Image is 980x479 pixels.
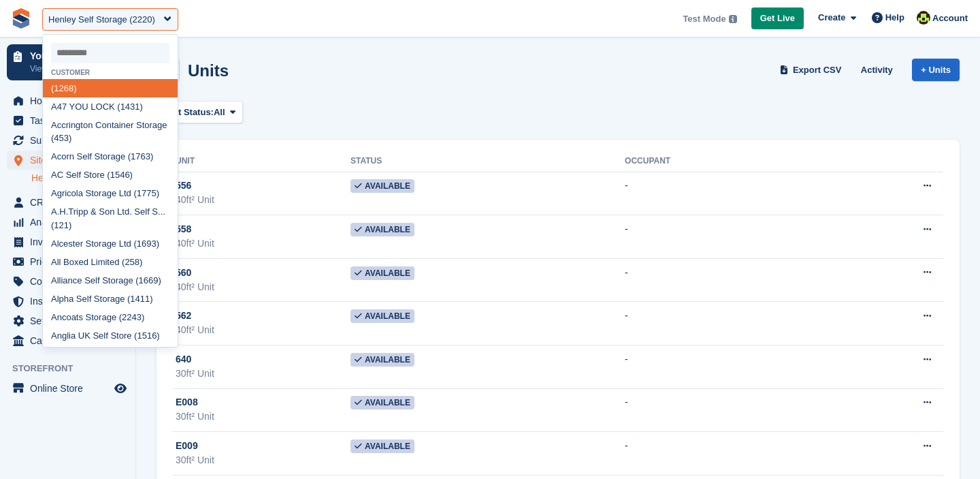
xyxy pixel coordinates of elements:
td: - [625,215,821,259]
span: All [214,106,225,119]
span: 558 [176,222,191,236]
span: Available [350,179,414,193]
span: Export CSV [793,63,842,77]
span: 560 [176,266,191,280]
div: Customer [43,69,178,76]
span: Capital [30,331,112,350]
p: Your onboarding [30,51,111,61]
span: Available [350,223,414,236]
a: Export CSV [777,59,847,81]
span: Available [350,309,414,323]
div: 40ft² Unit [176,236,350,251]
span: Home [30,91,112,110]
td: - [625,172,821,215]
a: menu [7,111,129,130]
div: 30ft² Unit [176,367,350,381]
a: Your onboarding View next steps [7,44,129,80]
div: Ancoats Storage (2243) [43,308,178,326]
a: Henley Self Storage [31,172,129,185]
div: 30ft² Unit [176,410,350,424]
td: - [625,388,821,432]
span: Available [350,396,414,410]
div: Acorn Self Storage (1763) [43,148,178,166]
img: icon-info-grey-7440780725fd019a000dd9b08b2336e03edf1995a4989e88bcd33f0948082b44.svg [729,15,737,23]
span: Storefront [12,362,135,375]
span: Tasks [30,111,112,130]
span: Create [818,11,845,25]
a: menu [7,272,129,291]
img: stora-icon-8386f47178a22dfd0bd8f6a31ec36ba5ce8667c1dd55bd0f319d3a0aa187defe.svg [11,8,31,29]
a: menu [7,131,129,150]
span: Analytics [30,213,112,232]
span: E009 [176,439,198,453]
span: Pricing [30,252,112,271]
a: menu [7,252,129,271]
span: Account [932,12,968,25]
span: Subscriptions [30,131,112,150]
span: Unit Status: [164,106,214,119]
a: Get Live [751,7,804,30]
div: Anglia UK Self Store (1516) [43,326,178,345]
span: Settings [30,311,112,330]
span: Available [350,266,414,280]
span: 562 [176,309,191,323]
h2: Units [188,61,229,80]
div: Henley Self Storage (2220) [48,13,155,27]
span: Coupons [30,272,112,291]
a: menu [7,311,129,330]
div: (1268) [43,79,178,97]
span: 556 [176,179,191,193]
a: menu [7,213,129,232]
td: - [625,302,821,345]
th: Status [350,151,625,172]
button: Unit Status: All [157,101,243,123]
th: Unit [173,151,350,172]
div: A47 YOU LOCK (1431) [43,97,178,116]
div: All Boxed Limited (258) [43,253,178,271]
div: 40ft² Unit [176,280,350,294]
a: menu [7,331,129,350]
a: menu [7,151,129,170]
span: Get Live [760,12,795,25]
th: Occupant [625,151,821,172]
span: Sites [30,151,112,170]
a: + Units [912,59,960,81]
span: E008 [176,395,198,410]
p: View next steps [30,63,111,75]
a: menu [7,292,129,311]
div: AC Self Store (1546) [43,166,178,185]
td: - [625,432,821,476]
div: 30ft² Unit [176,453,350,467]
span: Online Store [30,379,112,398]
span: Available [350,439,414,453]
a: Preview store [112,380,129,397]
span: Available [350,353,414,367]
span: CRM [30,193,112,212]
span: Help [885,11,904,25]
div: Alliance Self Storage (1669) [43,271,178,290]
span: Insurance [30,292,112,311]
div: 40ft² Unit [176,193,350,207]
a: menu [7,91,129,110]
div: 40ft² Unit [176,323,350,337]
div: Alpha Self Storage (1411) [43,290,178,308]
span: 640 [176,352,191,367]
div: Agricola Storage Ltd (1775) [43,185,178,203]
td: - [625,258,821,302]
a: Activity [855,59,898,81]
span: Test Mode [683,12,725,26]
div: Alcester Storage Ltd (1693) [43,234,178,253]
a: menu [7,193,129,212]
a: menu [7,232,129,251]
span: Invoices [30,232,112,251]
div: A.H.Tripp & Son Ltd. Self S... (121) [43,203,178,235]
img: Catherine Coffey [917,11,930,25]
td: - [625,345,821,389]
a: menu [7,379,129,398]
div: Accrington Container Storage (453) [43,116,178,148]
